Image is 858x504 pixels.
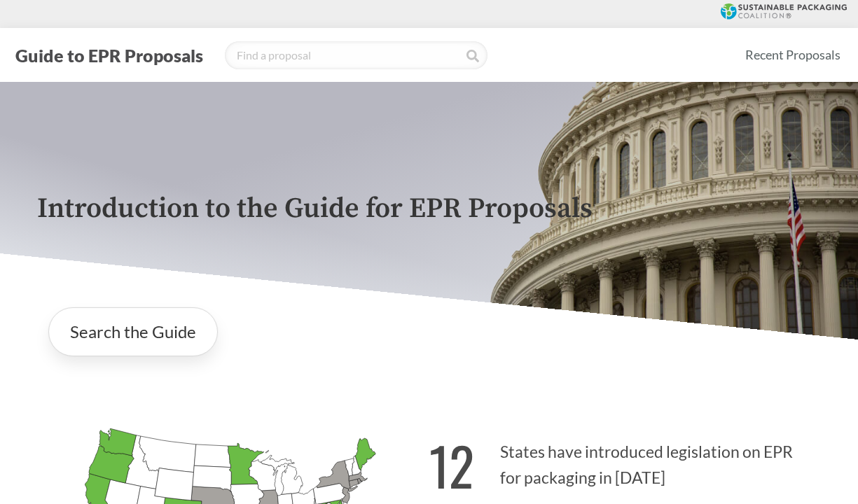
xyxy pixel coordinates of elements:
[429,418,822,504] p: States have introduced legislation on EPR for packaging in [DATE]
[225,41,487,69] input: Find a proposal
[739,39,847,71] a: Recent Proposals
[37,193,822,225] p: Introduction to the Guide for EPR Proposals
[11,44,207,66] button: Guide to EPR Proposals
[48,307,218,356] a: Search the Guide
[429,426,474,504] strong: 12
